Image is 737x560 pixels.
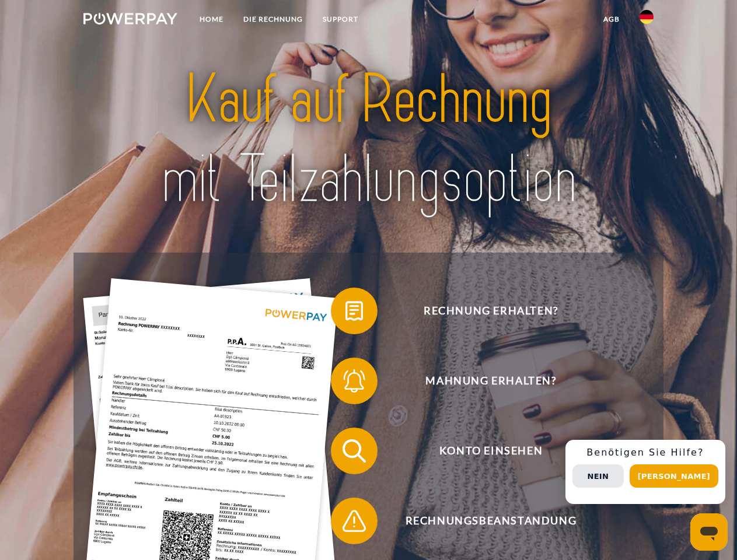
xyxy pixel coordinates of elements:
a: DIE RECHNUNG [233,9,313,30]
img: qb_bill.svg [340,296,369,325]
img: qb_search.svg [340,436,369,466]
button: Konto einsehen [331,428,634,474]
button: Rechnungsbeanstandung [331,498,634,544]
button: Nein [572,464,624,488]
img: qb_bell.svg [340,366,369,395]
a: agb [593,9,630,30]
span: Konto einsehen [348,428,634,474]
button: Rechnung erhalten? [331,288,634,334]
img: de [640,10,654,24]
span: Rechnung erhalten? [348,288,634,334]
button: Mahnung erhalten? [331,358,634,404]
span: Rechnungsbeanstandung [348,498,634,544]
iframe: Schaltfläche zum Öffnen des Messaging-Fensters [690,513,728,551]
img: qb_warning.svg [340,506,369,535]
h3: Benötigen Sie Hilfe? [572,447,718,459]
div: Schnellhilfe [565,440,725,504]
a: SUPPORT [313,9,368,30]
a: Home [190,9,233,30]
span: Mahnung erhalten? [348,358,634,404]
button: [PERSON_NAME] [630,464,718,488]
img: title-powerpay_de.svg [111,56,626,223]
img: logo-powerpay-white.svg [83,13,177,24]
